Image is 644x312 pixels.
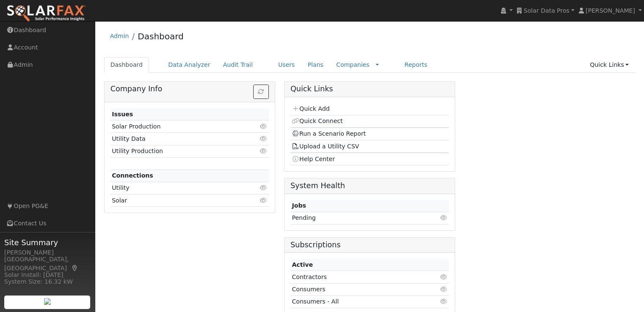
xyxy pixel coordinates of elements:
td: Utility [111,182,243,194]
h5: Subscriptions [290,241,449,249]
a: Dashboard [138,31,184,41]
a: Run a Scenario Report [292,130,366,137]
i: Click to view [260,148,268,154]
strong: Issues [112,111,133,118]
strong: Connections [112,172,153,179]
h5: Quick Links [290,85,449,93]
a: Users [272,57,301,73]
a: Reports [398,57,434,73]
td: Contractors [290,271,421,283]
a: Help Center [292,156,335,162]
td: Consumers [290,283,421,296]
i: Click to view [260,185,268,191]
span: Site Summary [4,237,91,248]
i: Click to view [440,215,448,221]
a: Companies [336,61,370,68]
i: Click to view [260,136,268,142]
i: Click to view [440,274,448,280]
a: Quick Connect [292,118,343,124]
strong: Jobs [292,202,306,209]
span: Solar Data Pros [524,7,569,14]
div: Solar Install: [DATE] [4,271,91,279]
td: Utility Data [111,133,243,145]
h5: Company Info [111,85,269,93]
a: Data Analyzer [162,57,217,73]
i: Click to view [440,298,448,304]
td: Consumers - All [290,296,421,308]
a: Audit Trail [217,57,259,73]
td: Pending [290,212,404,224]
a: Upload a Utility CSV [292,143,359,150]
a: Dashboard [104,57,149,73]
td: Utility Production [111,145,243,157]
a: Quick Links [583,57,635,73]
i: Click to view [260,197,268,203]
a: Plans [301,57,330,73]
a: Admin [110,33,129,39]
i: Click to view [440,286,448,292]
div: [GEOGRAPHIC_DATA], [GEOGRAPHIC_DATA] [4,255,91,273]
strong: Active [292,261,313,268]
h5: System Health [290,181,449,190]
div: System Size: 16.32 kW [4,277,91,286]
img: SolarFax [6,5,86,22]
a: Map [71,265,79,271]
img: retrieve [44,298,51,305]
i: Click to view [260,123,268,129]
div: [PERSON_NAME] [4,248,91,257]
td: Solar Production [111,120,243,133]
td: Solar [111,194,243,207]
a: Quick Add [292,105,329,112]
span: [PERSON_NAME] [586,7,635,14]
